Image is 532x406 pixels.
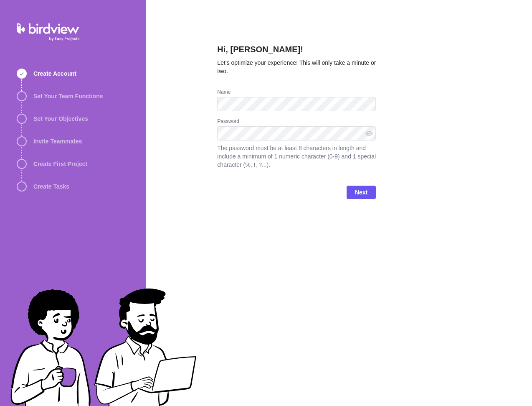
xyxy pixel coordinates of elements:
span: Create Account [33,69,76,78]
div: Password [217,118,376,126]
span: Create Tasks [33,182,69,191]
span: Let’s optimize your experience! This will only take a minute or two. [217,59,376,74]
span: Next [355,187,367,197]
span: Set Your Team Functions [33,92,103,100]
h2: Hi, [PERSON_NAME]! [217,43,376,59]
span: Next [347,186,376,199]
span: The password must be at least 8 characters in length and include a minimum of 1 numeric character... [217,144,376,169]
span: Set Your Objectives [33,115,88,123]
div: Name [217,89,376,97]
span: Create First Project [33,160,87,168]
span: Invite Teammates [33,137,82,146]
